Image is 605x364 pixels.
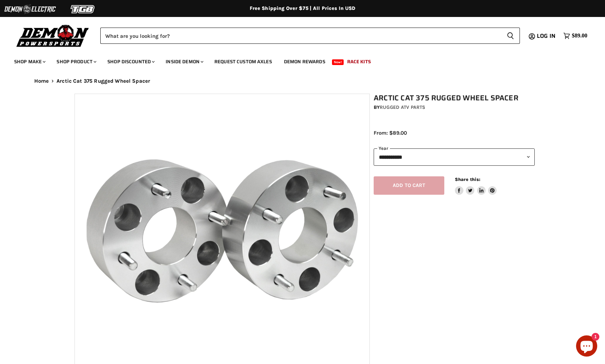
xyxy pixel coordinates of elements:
input: Search [100,28,501,44]
a: Home [34,78,49,84]
img: TGB Logo 2 [57,2,109,16]
a: $89.00 [560,31,591,41]
span: New! [332,59,344,65]
form: Product [100,28,520,44]
aside: Share this: [455,176,497,195]
span: $89.00 [572,33,587,39]
span: Log in [537,31,556,40]
a: Shop Discounted [102,54,159,69]
span: Share this: [455,177,480,182]
a: Race Kits [342,54,376,69]
img: Demon Electric Logo 2 [4,2,57,16]
ul: Main menu [9,52,586,69]
a: Inside Demon [160,54,208,69]
a: Shop Product [51,54,101,69]
a: Demon Rewards [279,54,331,69]
a: Log in [534,33,560,39]
select: year [374,148,535,166]
img: Demon Powersports [14,23,91,48]
inbox-online-store-chat: Shopify online store chat [574,335,599,358]
h1: Arctic Cat 375 Rugged Wheel Spacer [374,94,535,102]
span: From: $89.00 [374,130,407,136]
span: Arctic Cat 375 Rugged Wheel Spacer [57,78,150,84]
a: Rugged ATV Parts [380,104,425,110]
button: Search [501,28,520,44]
div: Free Shipping Over $75 | All Prices In USD [20,5,585,12]
nav: Breadcrumbs [20,78,585,84]
a: Shop Make [9,54,50,69]
div: by [374,104,535,111]
a: Request Custom Axles [209,54,277,69]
